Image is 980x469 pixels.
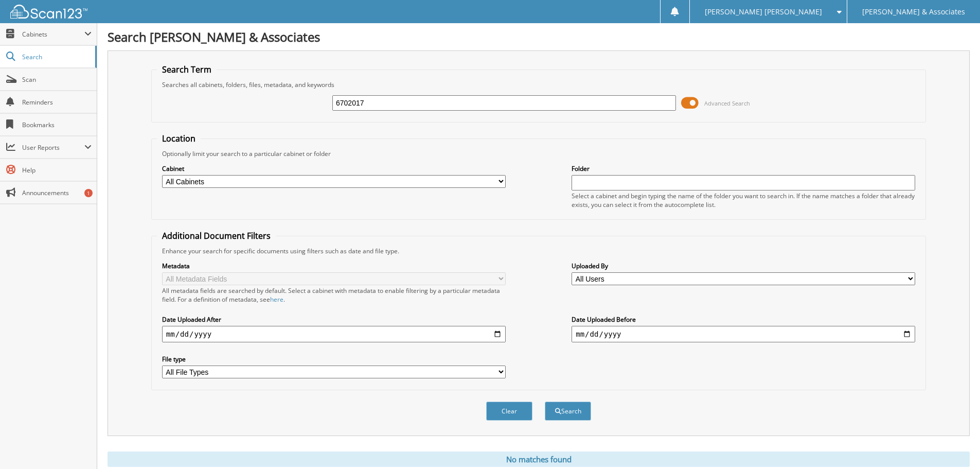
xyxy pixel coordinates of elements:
[157,230,276,241] legend: Additional Document Filters
[572,315,915,324] label: Date Uploaded Before
[572,326,915,342] input: end
[162,355,506,363] label: File type
[22,30,84,39] span: Cabinets
[84,189,93,197] div: 1
[108,28,970,45] h1: Search [PERSON_NAME] & Associates
[704,99,750,107] span: Advanced Search
[22,53,90,61] span: Search
[108,451,970,467] div: No matches found
[270,295,283,304] a: here
[22,75,92,84] span: Scan
[162,326,506,342] input: start
[545,402,591,421] button: Search
[572,262,915,270] label: Uploaded By
[705,9,822,15] span: [PERSON_NAME] [PERSON_NAME]
[157,64,217,75] legend: Search Term
[22,188,92,197] span: Announcements
[157,247,920,255] div: Enhance your search for specific documents using filters such as date and file type.
[157,80,920,89] div: Searches all cabinets, folders, files, metadata, and keywords
[162,286,506,304] div: All metadata fields are searched by default. Select a cabinet with metadata to enable filtering b...
[162,262,506,270] label: Metadata
[157,133,201,144] legend: Location
[22,98,92,107] span: Reminders
[157,149,920,158] div: Optionally limit your search to a particular cabinet or folder
[572,192,915,209] div: Select a cabinet and begin typing the name of the folder you want to search in. If the name match...
[486,402,532,421] button: Clear
[572,164,915,173] label: Folder
[22,120,92,129] span: Bookmarks
[22,166,92,175] span: Help
[162,164,506,173] label: Cabinet
[162,315,506,324] label: Date Uploaded After
[862,9,965,15] span: [PERSON_NAME] & Associates
[22,143,84,152] span: User Reports
[10,5,87,19] img: scan123-logo-white.svg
